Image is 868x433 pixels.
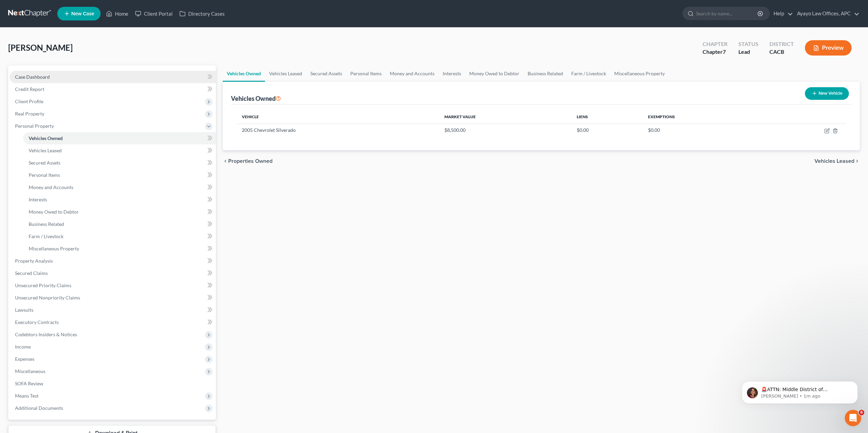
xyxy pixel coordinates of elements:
[306,65,346,82] a: Secured Assets
[738,48,759,56] div: Lead
[15,356,34,362] span: Expenses
[29,135,63,141] span: Vehicles Owned
[29,197,47,202] span: Interests
[71,11,94,16] span: New Case
[732,367,868,415] iframe: Intercom notifications message
[228,158,273,164] span: Properties Owned
[10,83,216,95] a: Credit Report
[265,65,306,82] a: Vehicles Leased
[859,410,864,415] span: 6
[703,48,727,56] div: Chapter
[29,246,79,251] span: Miscellaneous Property
[769,48,794,56] div: CACB
[23,181,216,194] a: Money and Accounts
[29,221,64,227] span: Business Related
[738,40,759,48] div: Status
[814,158,854,164] span: Vehicles Leased
[23,230,216,243] a: Farm / Livestock
[176,7,228,20] a: Directory Cases
[15,295,80,300] span: Unsecured Nonpriority Claims
[571,124,643,137] td: $0.00
[794,7,859,20] a: Ayayo Law Offices, APC
[10,316,216,328] a: Executory Contracts
[703,40,727,48] div: Chapter
[15,74,50,80] span: Case Dashboard
[15,86,44,92] span: Credit Report
[23,243,216,255] a: Miscellaneous Property
[386,65,439,82] a: Money and Accounts
[132,7,176,20] a: Client Portal
[29,148,62,153] span: Vehicles Leased
[23,218,216,230] a: Business Related
[439,124,571,137] td: $8,500.00
[8,43,73,52] span: [PERSON_NAME]
[15,393,39,399] span: Means Test
[10,71,216,83] a: Case Dashboard
[769,40,794,48] div: District
[15,270,48,276] span: Secured Claims
[346,65,386,82] a: Personal Items
[15,405,63,411] span: Additional Documents
[10,292,216,304] a: Unsecured Nonpriority Claims
[103,7,132,20] a: Home
[15,344,31,350] span: Income
[15,331,77,337] span: Codebtors Insiders & Notices
[805,87,849,100] button: New Vehicle
[10,377,216,390] a: SOFA Review
[15,381,43,386] span: SOFA Review
[10,304,216,316] a: Lawsuits
[23,206,216,218] a: Money Owed to Debtor
[15,282,71,288] span: Unsecured Priority Claims
[845,410,861,426] iframe: Intercom live chat
[696,7,759,20] input: Search by name...
[854,158,860,164] i: chevron_right
[15,98,43,104] span: Client Profile
[465,65,524,82] a: Money Owed to Debtor
[223,65,265,82] a: Vehicles Owned
[15,123,54,129] span: Personal Property
[23,157,216,169] a: Secured Assets
[567,65,610,82] a: Farm / Livestock
[29,209,79,215] span: Money Owed to Debtor
[23,132,216,144] a: Vehicles Owned
[223,158,228,164] i: chevron_left
[15,111,44,117] span: Real Property
[723,48,726,55] span: 7
[814,158,860,164] button: Vehicles Leased chevron_right
[29,184,73,190] span: Money and Accounts
[439,65,465,82] a: Interests
[223,158,273,164] button: chevron_left Properties Owned
[439,110,571,124] th: Market Value
[29,172,60,178] span: Personal Items
[15,368,45,374] span: Miscellaneous
[643,110,761,124] th: Exemptions
[15,258,53,264] span: Property Analysis
[805,40,852,56] button: Preview
[15,319,59,325] span: Executory Contracts
[23,169,216,181] a: Personal Items
[10,267,216,279] a: Secured Claims
[10,279,216,292] a: Unsecured Priority Claims
[10,255,216,267] a: Property Analysis
[23,194,216,206] a: Interests
[610,65,669,82] a: Miscellaneous Property
[524,65,567,82] a: Business Related
[643,124,761,137] td: $0.00
[236,124,439,137] td: 2005 Chevrolet Silverado
[231,94,281,103] div: Vehicles Owned
[15,307,33,313] span: Lawsuits
[29,160,60,166] span: Secured Assets
[236,110,439,124] th: Vehicle
[770,7,793,20] a: Help
[29,233,63,239] span: Farm / Livestock
[571,110,643,124] th: Liens
[23,144,216,157] a: Vehicles Leased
